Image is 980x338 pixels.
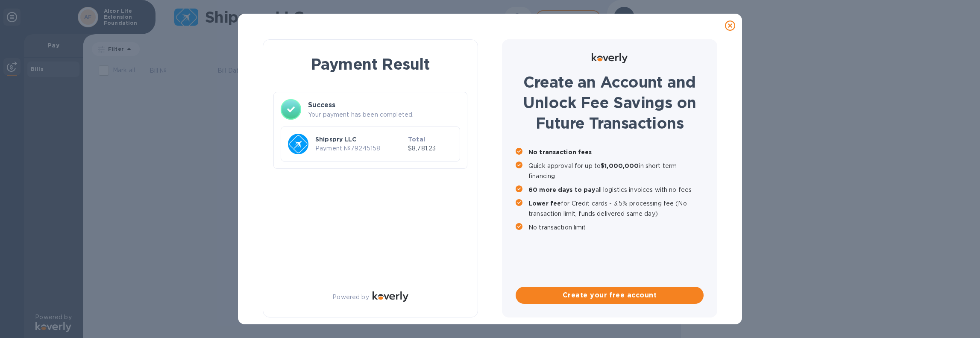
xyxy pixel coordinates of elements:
b: $1,000,000 [601,162,639,169]
img: Logo [592,53,628,63]
p: Your payment has been completed. [308,110,460,119]
b: Lower fee [528,200,561,207]
b: 60 more days to pay [528,186,596,193]
h1: Payment Result [277,53,464,75]
h1: Create an Account and Unlock Fee Savings on Future Transactions [516,72,704,133]
span: Create your free account [522,290,697,300]
button: Create your free account [516,287,704,304]
p: for Credit cards - 3.5% processing fee (No transaction limit, funds delivered same day) [528,198,704,219]
p: Payment № 79245158 [315,144,405,153]
p: Shipspry LLC [315,135,405,144]
b: No transaction fees [528,149,592,156]
img: Logo [373,291,408,302]
p: all logistics invoices with no fees [528,185,704,195]
p: Powered by [332,293,369,302]
h3: Success [308,100,460,110]
p: $8,781.23 [408,144,453,153]
b: Total [408,136,425,143]
p: No transaction limit [528,222,704,232]
p: Quick approval for up to in short term financing [528,161,704,181]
